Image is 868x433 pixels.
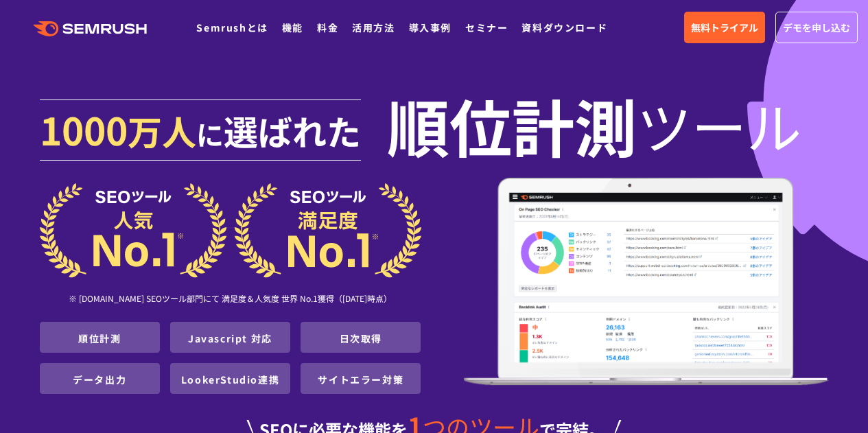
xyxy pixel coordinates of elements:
[196,114,224,154] span: に
[282,21,303,34] a: 機能
[775,12,858,43] a: デモを申し込む
[409,21,451,34] a: 導入事例
[78,331,121,345] a: 順位計測
[317,21,338,34] a: 料金
[40,278,421,322] div: ※ [DOMAIN_NAME] SEOツール部門にて 満足度＆人気度 世界 No.1獲得（[DATE]時点）
[181,373,279,386] a: LookerStudio連携
[684,12,765,43] a: 無料トライアル
[465,21,508,34] a: セミナー
[224,106,361,155] span: 選ばれた
[40,102,128,156] span: 1000
[352,21,395,34] a: 活用方法
[318,373,403,386] a: サイトエラー対策
[196,21,268,34] a: Semrushとは
[637,97,801,152] span: ツール
[128,106,196,155] span: 万人
[783,20,850,35] span: デモを申し込む
[188,331,272,345] a: Javascript 対応
[691,20,758,35] span: 無料トライアル
[521,21,607,34] a: 資料ダウンロード
[387,97,637,152] span: 順位計測
[340,331,382,345] a: 日次取得
[73,373,126,386] a: データ出力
